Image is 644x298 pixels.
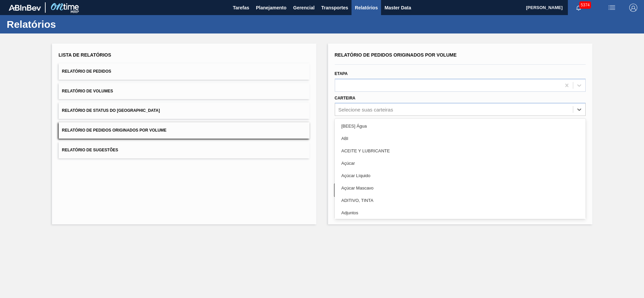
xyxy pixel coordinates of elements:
[59,83,310,99] button: Relatório de Volumes
[62,69,111,74] span: Relatório de Pedidos
[579,1,591,9] span: 5374
[62,108,160,113] span: Relatório de Status do [GEOGRAPHIC_DATA]
[334,183,457,197] button: Limpar
[335,52,457,58] span: Relatório de Pedidos Originados por Volume
[59,102,310,119] button: Relatório de Status do [GEOGRAPHIC_DATA]
[62,128,167,133] span: Relatório de Pedidos Originados por Volume
[59,142,310,158] button: Relatório de Sugestões
[335,169,586,182] div: Açúcar Líquido
[335,71,348,76] label: Etapa
[384,4,411,12] span: Master Data
[568,3,589,12] button: Notificações
[335,194,586,207] div: ADITIVO, TINTA
[7,20,126,28] h1: Relatórios
[335,157,586,169] div: Açúcar
[335,207,586,219] div: Adjuntos
[629,4,637,12] img: Logout
[355,4,378,12] span: Relatórios
[335,182,586,194] div: Açúcar Mascavo
[59,63,310,80] button: Relatório de Pedidos
[293,4,315,12] span: Gerencial
[9,5,41,11] img: TNhmsLtSVTkK8tSr43FrP2fwEKptu5GPRR3wAAAABJRU5ErkJggg==
[608,4,616,12] img: userActions
[62,148,118,152] span: Relatório de Sugestões
[321,4,348,12] span: Transportes
[335,132,586,145] div: ABI
[338,107,393,113] div: Selecione suas carteiras
[62,89,113,93] span: Relatório de Volumes
[256,4,286,12] span: Planejamento
[335,145,586,157] div: ACEITE Y LUBRICANTE
[59,52,111,58] span: Lista de Relatórios
[335,120,586,132] div: [BEES] Água
[233,4,249,12] span: Tarefas
[335,96,356,100] label: Carteira
[59,122,310,139] button: Relatório de Pedidos Originados por Volume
